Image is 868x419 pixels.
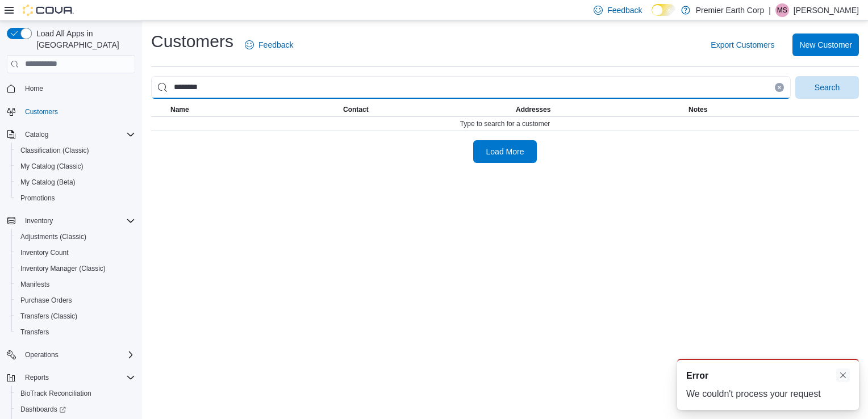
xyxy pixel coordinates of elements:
[170,105,189,114] span: Name
[473,140,537,163] button: Load More
[486,146,524,157] span: Load More
[516,105,550,114] span: Addresses
[16,294,135,307] span: Purchase Orders
[688,105,707,114] span: Notes
[20,128,53,141] button: Catalog
[836,368,850,382] button: Dismiss toast
[799,39,852,51] span: New Customer
[2,370,140,386] button: Reports
[20,348,63,362] button: Operations
[16,230,91,244] a: Adjustments (Classic)
[16,262,110,275] a: Inventory Manager (Classic)
[795,76,859,99] button: Search
[20,264,106,273] span: Inventory Manager (Classic)
[16,246,73,259] a: Inventory Count
[20,328,49,337] span: Transfers
[11,308,140,324] button: Transfers (Classic)
[20,82,48,95] a: Home
[11,245,140,261] button: Inventory Count
[16,175,80,189] a: My Catalog (Beta)
[11,324,140,340] button: Transfers
[11,292,140,308] button: Purchase Orders
[25,107,58,116] span: Customers
[16,262,135,275] span: Inventory Manager (Classic)
[20,162,84,171] span: My Catalog (Classic)
[777,3,787,17] span: MS
[11,174,140,190] button: My Catalog (Beta)
[20,104,135,119] span: Customers
[792,33,859,56] button: New Customer
[25,350,59,359] span: Operations
[16,387,96,400] a: BioTrack Reconciliation
[20,194,55,203] span: Promotions
[20,371,135,384] span: Reports
[20,178,76,187] span: My Catalog (Beta)
[11,276,140,292] button: Manifests
[20,214,135,228] span: Inventory
[460,119,550,128] span: Type to search for a customer
[2,103,140,120] button: Customers
[16,278,54,291] a: Manifests
[20,280,49,289] span: Manifests
[20,128,135,141] span: Catalog
[16,387,135,400] span: BioTrack Reconciliation
[16,144,94,157] a: Classification (Classic)
[16,403,70,416] a: Dashboards
[25,130,48,139] span: Catalog
[16,160,88,173] a: My Catalog (Classic)
[775,83,784,92] button: Clear input
[20,232,86,241] span: Adjustments (Classic)
[20,248,69,257] span: Inventory Count
[696,3,765,17] p: Premier Earth Corp
[711,39,774,51] span: Export Customers
[20,105,62,119] a: Customers
[11,401,140,417] a: Dashboards
[2,127,140,143] button: Catalog
[686,369,708,383] span: Error
[20,371,53,384] button: Reports
[2,213,140,229] button: Inventory
[652,4,675,16] input: Dark Mode
[20,146,89,155] span: Classification (Classic)
[769,3,771,17] p: |
[16,278,135,291] span: Manifests
[11,158,140,174] button: My Catalog (Classic)
[16,403,135,416] span: Dashboards
[686,369,850,383] div: Notification
[775,3,789,17] div: Mark Schlueter
[11,229,140,245] button: Adjustments (Classic)
[20,296,72,305] span: Purchase Orders
[686,387,850,401] div: We couldn't process your request
[20,389,91,398] span: BioTrack Reconciliation
[16,191,60,205] a: Promotions
[25,84,43,93] span: Home
[25,216,53,225] span: Inventory
[16,144,135,157] span: Classification (Classic)
[706,33,779,56] button: Export Customers
[11,386,140,401] button: BioTrack Reconciliation
[16,230,135,244] span: Adjustments (Classic)
[815,82,840,93] span: Search
[794,3,859,17] p: [PERSON_NAME]
[652,16,652,16] span: Dark Mode
[151,30,233,53] h1: Customers
[23,5,74,16] img: Cova
[343,105,369,114] span: Contact
[20,405,66,414] span: Dashboards
[16,175,135,189] span: My Catalog (Beta)
[16,294,77,307] a: Purchase Orders
[2,80,140,97] button: Home
[20,81,135,95] span: Home
[16,325,135,339] span: Transfers
[11,190,140,206] button: Promotions
[11,143,140,158] button: Classification (Classic)
[16,325,53,339] a: Transfers
[25,373,49,382] span: Reports
[2,347,140,363] button: Operations
[32,28,135,51] span: Load All Apps in [GEOGRAPHIC_DATA]
[16,246,135,259] span: Inventory Count
[11,261,140,276] button: Inventory Manager (Classic)
[16,309,82,323] a: Transfers (Classic)
[240,33,298,56] a: Feedback
[20,348,135,362] span: Operations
